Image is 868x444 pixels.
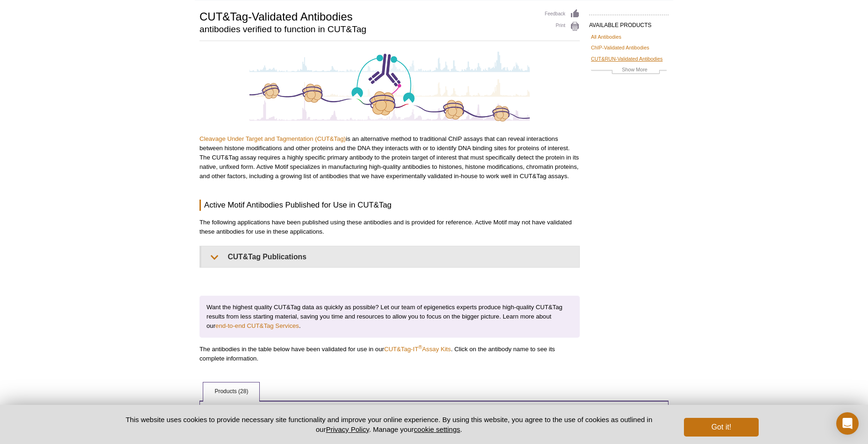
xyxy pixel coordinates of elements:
img: CUT&Tag [249,50,530,122]
a: Print [545,21,580,32]
a: Show More [591,65,667,76]
p: Want the highest quality CUT&Tag data as quickly as possible? Let our team of epigenetics experts... [199,296,580,338]
a: Privacy Policy [326,425,369,433]
h1: CUT&Tag-Validated Antibodies [199,9,535,23]
a: Cleavage Under Target and Tagmentation (CUT&Tag) [199,135,346,142]
a: end-to-end CUT&Tag Services [215,322,299,329]
h3: Active Motif Antibodies Published for Use in CUT&Tag [199,200,580,211]
button: cookie settings [414,425,460,433]
sup: ® [418,344,422,349]
h2: antibodies verified to function in CUT&Tag [199,25,535,34]
div: Open Intercom Messenger [836,412,859,435]
p: This website uses cookies to provide necessary site functionality and improve your online experie... [109,415,669,434]
p: The following applications have been published using these antibodies and is provided for referen... [199,218,580,236]
button: Got it! [684,418,759,437]
a: All Antibodies [591,33,621,41]
p: is an alternative method to traditional ChIP assays that can reveal interactions between histone ... [199,134,580,181]
h2: AVAILABLE PRODUCTS [589,14,669,31]
summary: CUT&Tag Publications [201,246,579,267]
a: CUT&RUN-Validated Antibodies [591,55,662,63]
p: The antibodies in the table below have been validated for use in our . Click on the antibody name... [199,345,580,363]
a: ChIP-Validated Antibodies [591,43,649,52]
a: Feedback [545,9,580,19]
a: Products (28) [203,382,259,401]
a: CUT&Tag-IT®Assay Kits [384,346,451,353]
